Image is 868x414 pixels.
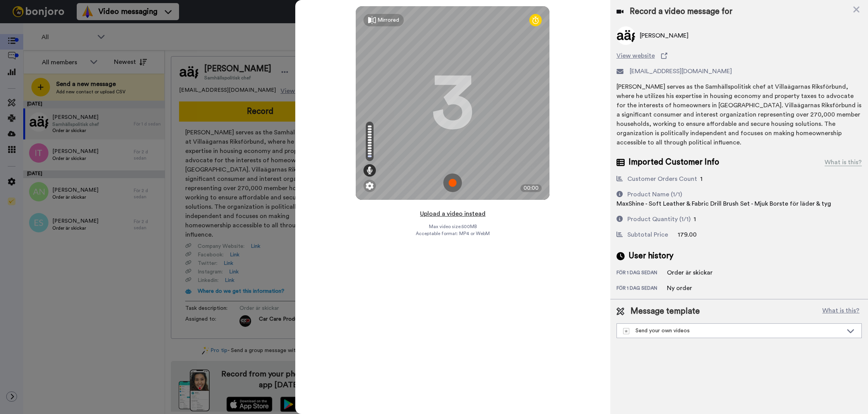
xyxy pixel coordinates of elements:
span: Max video size: 500 MB [429,223,477,230]
div: Customer Orders Count [627,174,697,184]
span: User history [629,250,673,262]
a: View website [617,51,862,60]
span: 179.00 [678,232,697,238]
div: för 1 dag sedan [617,270,667,277]
div: 3 [431,74,474,132]
span: MaxShine - Soft Leather & Fabric Drill Brush Set - Mjuk Borste för läder & tyg [617,201,831,207]
span: [EMAIL_ADDRESS][DOMAIN_NAME] [630,67,732,76]
button: Upload a video instead [418,209,488,219]
img: demo-template.svg [623,328,629,334]
img: ic_record_start.svg [443,174,462,192]
div: Send your own videos [623,327,843,335]
div: Order är skickar [667,268,713,277]
div: Ny order [667,283,706,293]
div: Product Quantity (1/1) [627,215,691,224]
span: Message template [630,306,700,317]
div: Product Name (1/1) [627,190,682,199]
div: för 1 dag sedan [617,285,667,293]
div: [PERSON_NAME] serves as the Samhällspolitisk chef at Villaägarnas Riksförbund, where he utilizes ... [617,82,862,147]
button: What is this? [820,306,862,317]
span: View website [617,51,655,60]
span: Acceptable format: MP4 or WebM [416,230,490,237]
span: Imported Customer Info [629,156,719,168]
div: 00:00 [520,184,542,192]
div: What is this? [825,158,862,167]
img: ic_gear.svg [366,182,374,190]
span: 1 [694,216,696,222]
div: Subtotal Price [627,230,668,239]
span: 1 [700,176,703,182]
